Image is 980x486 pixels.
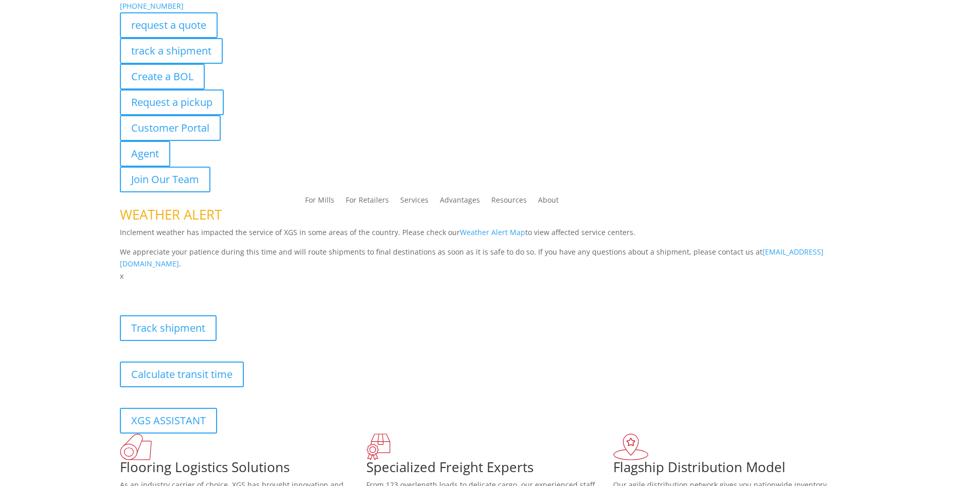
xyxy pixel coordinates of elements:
a: request a quote [120,12,218,38]
h1: Flagship Distribution Model [613,460,860,479]
a: About [538,196,559,208]
a: Agent [120,141,170,167]
p: Inclement weather has impacted the service of XGS in some areas of the country. Please check our ... [120,226,861,246]
img: xgs-icon-flagship-distribution-model-red [613,434,649,460]
p: We appreciate your patience during this time and will route shipments to final destinations as so... [120,246,861,271]
a: [PHONE_NUMBER] [120,1,184,11]
a: Join Our Team [120,167,210,192]
h1: Flooring Logistics Solutions [120,460,367,479]
a: For Mills [305,196,334,208]
a: Request a pickup [120,89,224,115]
a: track a shipment [120,38,223,64]
a: Create a BOL [120,64,205,89]
a: For Retailers [346,196,389,208]
a: Customer Portal [120,115,221,141]
a: Resources [491,196,527,208]
img: xgs-icon-total-supply-chain-intelligence-red [120,434,152,460]
a: Calculate transit time [120,362,244,387]
a: XGS ASSISTANT [120,408,217,434]
p: x [120,270,861,282]
b: Visibility, transparency, and control for your entire supply chain. [120,284,349,294]
img: xgs-icon-focused-on-flooring-red [366,434,390,460]
a: Services [400,196,429,208]
h1: Specialized Freight Experts [366,460,613,479]
span: WEATHER ALERT [120,205,222,224]
a: Track shipment [120,315,217,341]
a: Weather Alert Map [460,227,525,237]
a: Advantages [440,196,480,208]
